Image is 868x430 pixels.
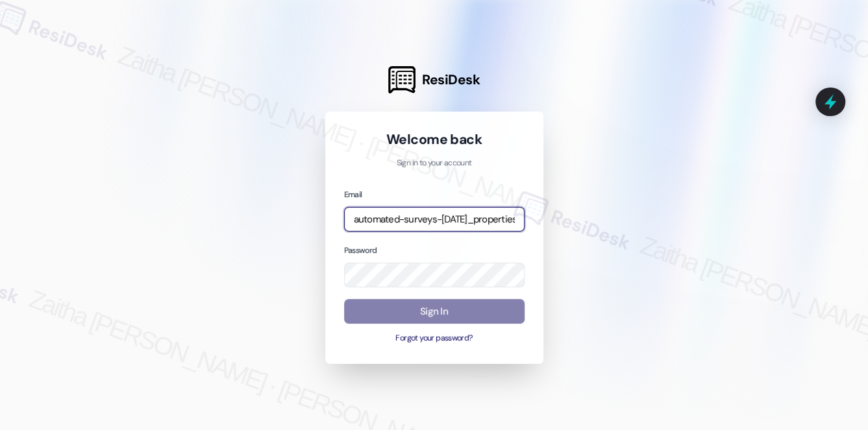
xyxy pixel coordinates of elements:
button: Forgot your password? [344,333,525,344]
img: ResiDesk Logo [388,66,415,93]
button: Sign In [344,299,525,324]
label: Password [344,245,377,256]
p: Sign in to your account [344,158,525,169]
span: ResiDesk [422,71,480,89]
input: name@example.com [344,207,525,232]
label: Email [344,189,362,200]
h1: Welcome back [344,130,525,149]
